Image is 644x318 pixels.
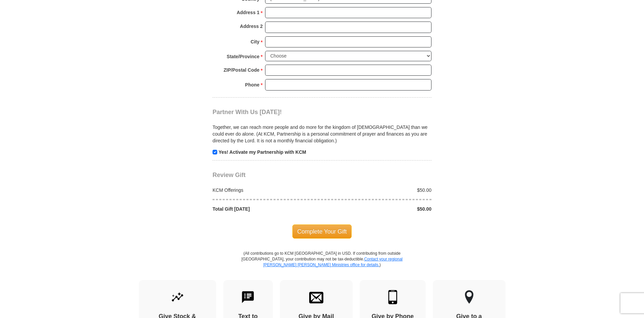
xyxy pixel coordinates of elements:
[322,187,435,193] div: $50.00
[386,290,400,304] img: mobile.svg
[322,206,435,212] div: $50.00
[224,65,260,75] strong: ZIP/Postal Code
[209,187,322,193] div: KCM Offerings
[251,37,259,46] strong: City
[241,251,403,280] p: (All contributions go to KCM [GEOGRAPHIC_DATA] in USD. If contributing from outside [GEOGRAPHIC_D...
[227,52,259,61] strong: State/Province
[464,290,474,304] img: other-region
[219,149,306,155] strong: Yes! Activate my Partnership with KCM
[245,80,260,90] strong: Phone
[170,290,185,304] img: give-by-stock.svg
[213,109,282,115] span: Partner With Us [DATE]!
[209,206,322,212] div: Total Gift [DATE]
[213,172,246,178] span: Review Gift
[292,224,352,239] span: Complete Your Gift
[309,290,323,304] img: envelope.svg
[240,22,263,31] strong: Address 2
[213,124,431,144] p: Together, we can reach more people and do more for the kingdom of [DEMOGRAPHIC_DATA] than we coul...
[237,8,260,17] strong: Address 1
[241,290,255,304] img: text-to-give.svg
